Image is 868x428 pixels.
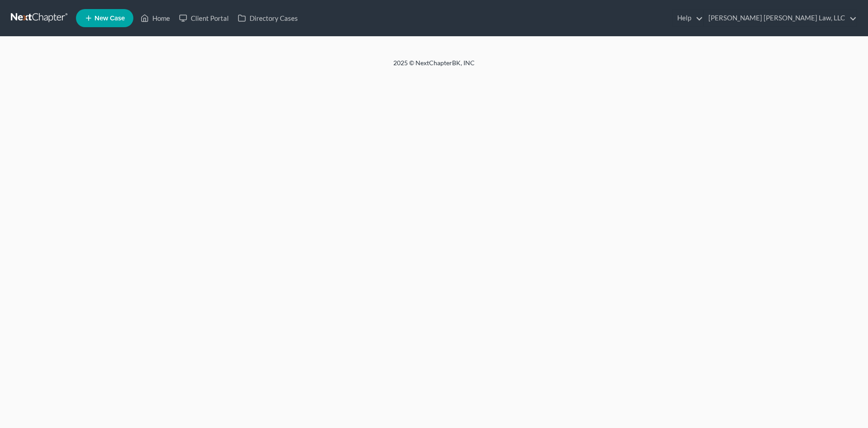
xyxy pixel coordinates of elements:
new-legal-case-button: New Case [76,9,133,27]
a: [PERSON_NAME] [PERSON_NAME] Law, LLC [704,10,857,26]
a: Help [673,10,703,26]
div: 2025 © NextChapterBK, INC [176,58,692,75]
a: Directory Cases [233,10,302,26]
a: Client Portal [175,10,233,26]
a: Home [136,10,175,26]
